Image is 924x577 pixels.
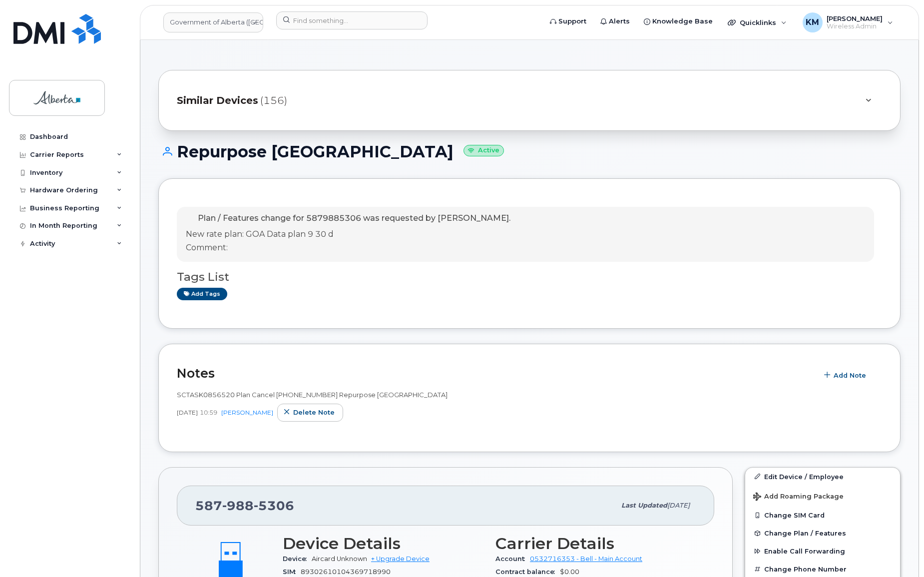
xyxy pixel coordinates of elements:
[200,408,217,417] span: 10:59
[195,498,294,513] span: 587
[177,366,813,381] h2: Notes
[530,555,642,563] a: 0532716353 - Bell - Main Account
[495,555,530,563] span: Account
[560,568,579,576] span: $0.00
[293,408,335,417] span: Delete note
[745,486,900,506] button: Add Roaming Package
[312,555,367,563] span: Aircard Unknown
[186,242,510,254] p: Comment:
[222,498,254,513] span: 988
[371,555,430,563] a: + Upgrade Device
[753,493,844,502] span: Add Roaming Package
[764,548,845,555] span: Enable Call Forwarding
[745,542,900,560] button: Enable Call Forwarding
[764,530,846,537] span: Change Plan / Features
[158,143,901,160] h1: Repurpose [GEOGRAPHIC_DATA]
[818,366,875,384] button: Add Note
[745,468,900,486] a: Edit Device / Employee
[745,506,900,524] button: Change SIM Card
[463,145,504,156] small: Active
[834,371,866,380] span: Add Note
[495,568,560,576] span: Contract balance
[177,93,258,108] span: Similar Devices
[283,535,483,553] h3: Device Details
[177,408,198,417] span: [DATE]
[621,502,667,509] span: Last updated
[277,404,343,422] button: Delete note
[283,568,301,576] span: SIM
[186,229,510,240] p: New rate plan: GOA Data plan 9 30 d
[221,409,273,416] a: [PERSON_NAME]
[260,93,287,108] span: (156)
[198,213,510,223] span: Plan / Features change for 5879885306 was requested by [PERSON_NAME].
[177,288,227,300] a: Add tags
[254,498,294,513] span: 5306
[667,502,690,509] span: [DATE]
[283,555,312,563] span: Device
[177,271,882,283] h3: Tags List
[745,524,900,542] button: Change Plan / Features
[301,568,391,576] span: 89302610104369718990
[177,391,448,399] span: SCTASK0856520 Plan Cancel [PHONE_NUMBER] Repurpose [GEOGRAPHIC_DATA]
[495,535,696,553] h3: Carrier Details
